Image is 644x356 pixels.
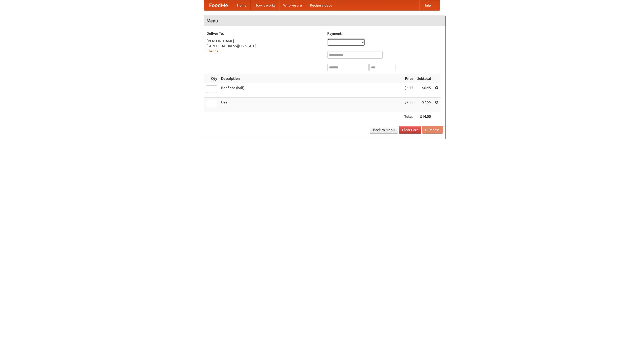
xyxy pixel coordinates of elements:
[306,0,336,10] a: Recipe videos
[279,0,306,10] a: Who we are
[370,126,398,134] a: Back to Menu
[415,74,433,83] th: Subtotal
[402,83,415,98] td: $6.45
[419,0,435,10] a: Help
[219,98,402,112] td: Beer
[233,0,251,10] a: Home
[251,0,279,10] a: How it works
[207,49,219,53] a: Change
[415,112,433,121] th: $14.00
[204,16,446,26] h4: Menu
[207,44,322,49] div: [STREET_ADDRESS][US_STATE]
[402,98,415,112] td: $7.55
[402,74,415,83] th: Price
[399,126,421,134] a: Clear Cart
[219,83,402,98] td: Beef ribs (half)
[415,98,433,112] td: $7.55
[415,83,433,98] td: $6.45
[402,112,415,121] th: Total:
[327,31,443,36] h5: Payment:
[422,126,443,134] button: Purchase
[219,74,402,83] th: Description
[204,74,219,83] th: Qty
[207,31,322,36] h5: Deliver To:
[207,38,322,44] div: [PERSON_NAME]
[204,0,233,10] a: FoodMe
